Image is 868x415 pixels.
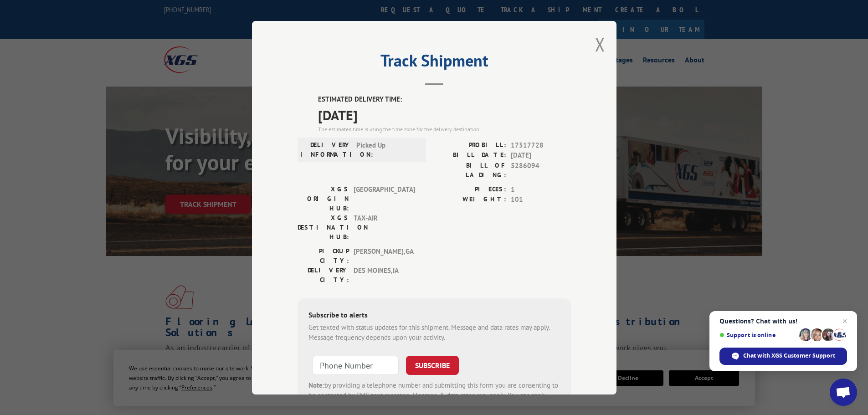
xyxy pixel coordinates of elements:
button: SUBSCRIBE [406,355,459,374]
label: WEIGHT: [434,195,506,205]
label: DELIVERY INFORMATION: [300,140,352,159]
label: PICKUP CITY: [298,246,349,265]
span: Support is online [719,332,796,338]
span: [DATE] [511,150,571,161]
label: PROBILL: [434,140,506,150]
label: BILL OF LADING: [434,160,506,179]
span: [DATE] [318,104,571,125]
h2: Track Shipment [298,54,571,72]
label: DELIVERY CITY: [298,265,349,284]
label: XGS ORIGIN HUB: [298,184,349,213]
div: Open chat [830,379,857,406]
span: Chat with XGS Customer Support [743,352,835,360]
label: XGS DESTINATION HUB: [298,213,349,241]
span: [PERSON_NAME] , GA [354,246,415,265]
div: The estimated time is using the time zone for the delivery destination. [318,125,571,133]
span: DES MOINES , IA [354,265,415,284]
label: BILL DATE: [434,150,506,161]
label: PIECES: [434,184,506,195]
button: Close modal [595,32,605,56]
span: Questions? Chat with us! [719,318,847,325]
label: ESTIMATED DELIVERY TIME: [318,94,571,105]
div: by providing a telephone number and submitting this form you are consenting to be contacted by SM... [308,380,560,411]
div: Chat with XGS Customer Support [719,348,847,365]
span: TAX-AIR [354,213,415,241]
span: Close chat [839,316,850,327]
input: Phone Number [312,355,399,374]
div: Subscribe to alerts [308,309,560,322]
div: Get texted with status updates for this shipment. Message and data rates may apply. Message frequ... [308,322,560,343]
span: 17517728 [511,140,571,150]
span: Picked Up [356,140,418,159]
span: 5286094 [511,160,571,179]
span: 1 [511,184,571,195]
span: [GEOGRAPHIC_DATA] [354,184,415,213]
strong: Note: [308,380,324,389]
span: 101 [511,195,571,205]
